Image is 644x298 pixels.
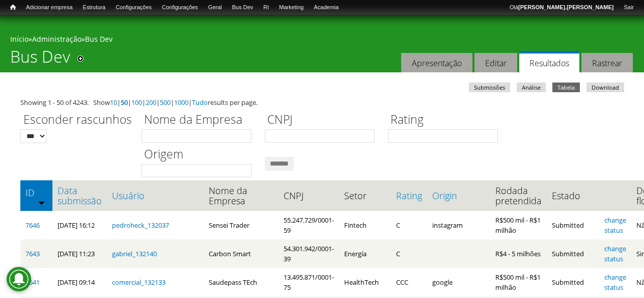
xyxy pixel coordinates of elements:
[20,111,135,129] label: Esconder rascunhos
[110,98,117,107] a: 10
[552,83,580,92] a: Tabela
[490,180,547,211] th: Rodada pretendida
[401,53,472,73] a: Apresentação
[278,180,339,211] th: CNPJ
[112,221,169,230] a: pedroheck_132037
[265,111,381,129] label: CNPJ
[604,215,626,235] a: change status
[110,3,157,13] a: Configurações
[25,278,40,287] a: 7641
[547,239,599,268] td: Submitted
[227,3,259,13] a: Bus Dev
[547,268,599,296] td: Submitted
[339,239,391,268] td: Energía
[85,34,113,44] a: Bus Dev
[204,268,278,296] td: Saudepass TEch
[160,98,171,107] a: 500
[146,98,156,107] a: 200
[490,211,547,239] td: R$500 mil - R$1 milhão
[112,278,165,287] a: comercial_132133
[391,211,427,239] td: C
[10,4,16,11] span: Início
[519,51,579,73] a: Resultados
[25,187,47,198] a: ID
[547,211,599,239] td: Submitted
[586,83,624,92] a: Download
[474,53,517,73] a: Editar
[38,199,45,206] img: ordem crescente
[203,3,227,13] a: Geral
[204,180,278,211] th: Nome da Empresa
[274,3,309,13] a: Marketing
[391,268,427,296] td: CCC
[142,146,258,164] label: Origem
[604,244,626,263] a: change status
[25,221,40,230] a: 7646
[142,111,258,129] label: Nome da Empresa
[619,3,639,13] a: Sair
[469,83,510,92] a: Submissões
[517,83,546,92] a: Análise
[278,239,339,268] td: 54.301.942/0001-39
[25,249,40,258] a: 7643
[258,3,274,13] a: RI
[490,239,547,268] td: R$4 - 5 milhões
[490,268,547,296] td: R$500 mil - R$1 milhão
[32,34,81,44] a: Administração
[547,180,599,211] th: Estado
[427,211,490,239] td: instagram
[339,211,391,239] td: Fintech
[131,98,142,107] a: 100
[604,273,626,292] a: change status
[112,249,157,258] a: gabriel_132140
[432,191,485,201] a: Origin
[391,239,427,268] td: C
[192,98,208,107] a: Tudo
[21,3,78,13] a: Adicionar empresa
[427,268,490,296] td: google
[10,34,29,44] a: Início
[58,185,102,206] a: Data submissão
[10,47,70,72] h1: Bus Dev
[396,191,422,201] a: Rating
[278,211,339,239] td: 55.247.729/0001-59
[10,34,634,47] div: » »
[581,53,633,73] a: Rastrear
[78,3,111,13] a: Estrutura
[52,268,107,296] td: [DATE] 09:14
[121,98,128,107] a: 50
[52,239,107,268] td: [DATE] 11:23
[5,3,21,12] a: Início
[388,111,505,129] label: Rating
[112,191,199,201] a: Usuário
[174,98,188,107] a: 1000
[518,4,613,10] strong: [PERSON_NAME].[PERSON_NAME]
[204,211,278,239] td: Sensei Trader
[157,3,203,13] a: Configurações
[52,211,107,239] td: [DATE] 16:12
[505,3,619,13] a: Olá[PERSON_NAME].[PERSON_NAME]
[339,268,391,296] td: HealthTech
[278,268,339,296] td: 13.495.871/0001-75
[309,3,344,13] a: Academia
[20,97,624,107] div: Showing 1 - 50 of 4243. Show | | | | | | results per page.
[339,180,391,211] th: Setor
[204,239,278,268] td: Carbon Smart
